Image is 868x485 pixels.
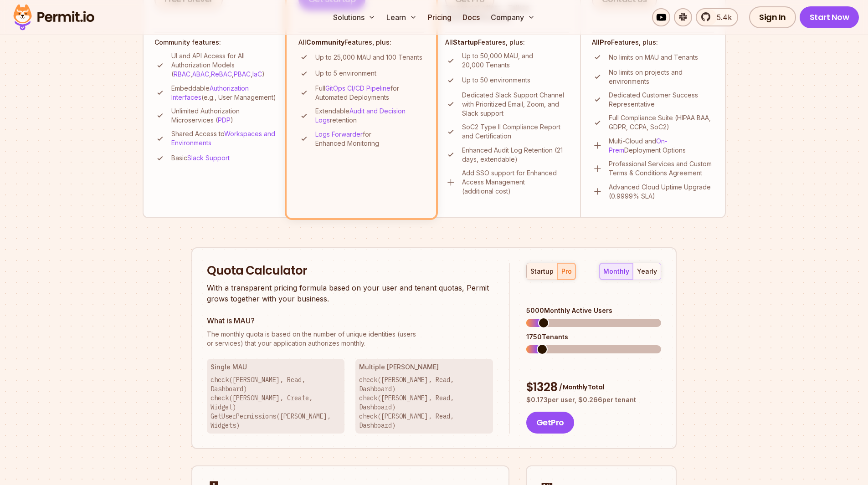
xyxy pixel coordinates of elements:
[171,129,277,148] p: Shared Access to
[315,130,424,148] p: for Enhanced Monitoring
[453,38,478,46] strong: Startup
[359,375,489,430] p: check([PERSON_NAME], Read, Dashboard) check([PERSON_NAME], Read, Dashboard) check([PERSON_NAME], ...
[9,2,98,33] img: Permit logo
[211,362,341,372] h3: Single MAU
[207,315,493,326] h3: What is MAU?
[462,146,569,164] p: Enhanced Audit Log Retention (21 days, extendable)
[171,107,277,125] p: Unlimited Authorization Microservices ( )
[637,267,657,276] div: yearly
[530,267,554,276] div: startup
[174,70,190,78] a: RBAC
[609,137,714,155] p: Multi-Cloud and Deployment Options
[211,70,232,78] a: ReBAC
[526,306,661,315] div: 5000 Monthly Active Users
[218,116,231,124] a: PDP
[609,159,714,178] p: Professional Services and Custom Terms & Conditions Agreement
[609,53,698,62] p: No limits on MAU and Tenants
[315,69,376,78] p: Up to 5 environment
[462,76,530,85] p: Up to 50 environments
[207,263,493,279] h2: Quota Calculator
[600,38,611,46] strong: Pro
[445,38,569,47] h4: All Features, plus:
[459,8,483,26] a: Docs
[526,379,661,396] div: $ 1328
[609,137,668,154] a: On-Prem
[207,330,493,348] p: or services) that your application authorizes monthly.
[154,38,277,47] h4: Community features:
[315,84,424,102] p: Full for Automated Deployments
[462,168,569,196] p: Add SSO support for Enhanced Access Management (additional cost)
[171,51,277,79] p: UI and API Access for All Authorization Models ( , , , , )
[207,330,493,339] span: The monthly quota is based on the number of unique identities (users
[315,107,406,124] a: Audit and Decision Logs
[192,70,209,78] a: ABAC
[234,70,251,78] a: PBAC
[252,70,262,78] a: IaC
[487,8,539,26] button: Company
[609,113,714,132] p: Full Compliance Suite (HIPAA BAA, GDPR, CCPA, SoC2)
[609,183,714,201] p: Advanced Cloud Uptime Upgrade (0.9999% SLA)
[592,38,714,47] h4: All Features, plus:
[325,84,390,92] a: GitOps CI/CD Pipeline
[526,332,661,342] div: 1750 Tenants
[211,375,341,430] p: check([PERSON_NAME], Read, Dashboard) check([PERSON_NAME], Create, Widget) GetUserPermissions([PE...
[383,8,421,26] button: Learn
[315,53,422,62] p: Up to 25,000 MAU and 100 Tenants
[424,8,455,26] a: Pricing
[315,130,363,138] a: Logs Forwarder
[171,153,230,163] p: Basic
[609,68,714,86] p: No limits on projects and environments
[462,51,569,70] p: Up to 50,000 MAU, and 20,000 Tenants
[526,395,661,404] p: $ 0.173 per user, $ 0.266 per tenant
[800,6,859,28] a: Start Now
[711,12,732,23] span: 5.4k
[526,412,574,434] button: GetPro
[187,154,230,162] a: Slack Support
[359,362,489,372] h3: Multiple [PERSON_NAME]
[749,6,796,28] a: Sign In
[315,107,424,125] p: Extendable retention
[559,383,604,392] span: / Monthly Total
[462,123,569,141] p: SoC2 Type II Compliance Report and Certification
[298,38,424,47] h4: All Features, plus:
[171,84,249,101] a: Authorization Interfaces
[207,282,493,304] p: With a transparent pricing formula based on your user and tenant quotas, Permit grows together wi...
[609,91,714,109] p: Dedicated Customer Success Representative
[329,8,379,26] button: Solutions
[171,84,277,102] p: Embeddable (e.g., User Management)
[462,91,569,118] p: Dedicated Slack Support Channel with Prioritized Email, Zoom, and Slack support
[696,8,738,26] a: 5.4k
[306,38,344,46] strong: Community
